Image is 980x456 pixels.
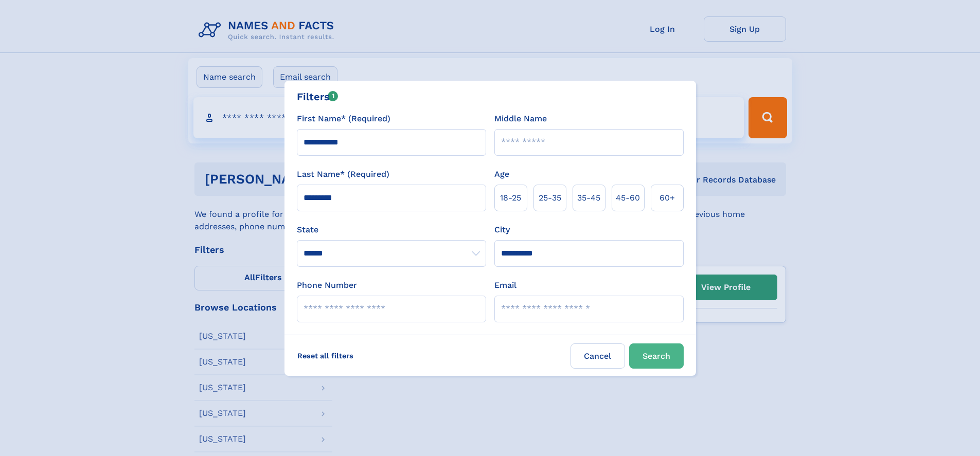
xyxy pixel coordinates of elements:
label: City [494,224,510,236]
label: Phone Number [297,279,357,291]
label: First Name* (Required) [297,113,390,125]
span: 18‑25 [500,192,521,204]
label: State [297,224,486,236]
span: 35‑45 [577,192,600,204]
span: 25‑35 [539,192,561,204]
label: Reset all filters [291,343,360,368]
span: 60+ [660,192,675,204]
label: Last Name* (Required) [297,168,389,180]
button: Search [629,343,684,369]
label: Age [494,168,509,180]
span: 45‑60 [616,192,640,204]
label: Email [494,279,516,291]
label: Middle Name [494,113,547,125]
div: Filters [297,89,338,104]
label: Cancel [571,343,625,369]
